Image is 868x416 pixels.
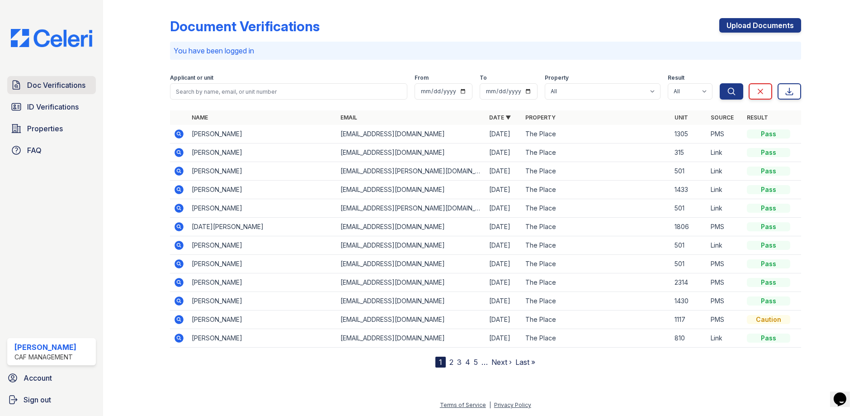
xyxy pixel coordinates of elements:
[711,114,734,121] a: Source
[494,402,531,408] a: Privacy Policy
[486,329,522,348] td: [DATE]
[486,292,522,311] td: [DATE]
[440,402,486,408] a: Terms of Service
[522,218,670,236] td: The Place
[489,114,511,121] a: Date ▼
[707,199,743,218] td: Link
[707,329,743,348] td: Link
[188,143,337,162] td: [PERSON_NAME]
[707,273,743,292] td: PMS
[671,311,707,329] td: 1117
[747,114,768,121] a: Result
[174,45,797,56] p: You have been logged in
[449,358,453,367] a: 2
[7,76,96,94] a: Doc Verifications
[671,162,707,181] td: 501
[337,292,486,311] td: [EMAIL_ADDRESS][DOMAIN_NAME]
[481,357,488,368] span: …
[707,292,743,311] td: PMS
[671,236,707,255] td: 501
[188,162,337,181] td: [PERSON_NAME]
[188,125,337,143] td: [PERSON_NAME]
[522,292,670,311] td: The Place
[4,391,99,409] a: Sign out
[747,204,790,213] div: Pass
[671,181,707,199] td: 1433
[675,114,688,121] a: Unit
[747,315,790,324] div: Caution
[486,311,522,329] td: [DATE]
[522,181,670,199] td: The Place
[474,358,478,367] a: 5
[435,357,446,368] div: 1
[707,181,743,199] td: Link
[525,114,556,121] a: Property
[707,311,743,329] td: PMS
[707,162,743,181] td: Link
[747,334,790,343] div: Pass
[707,255,743,273] td: PMS
[27,101,79,112] span: ID Verifications
[515,358,535,367] a: Last »
[489,402,491,408] div: |
[719,18,801,33] a: Upload Documents
[337,143,486,162] td: [EMAIL_ADDRESS][DOMAIN_NAME]
[188,181,337,199] td: [PERSON_NAME]
[486,143,522,162] td: [DATE]
[830,380,859,407] iframe: chat widget
[337,199,486,218] td: [EMAIL_ADDRESS][PERSON_NAME][DOMAIN_NAME]
[24,394,51,405] span: Sign out
[188,292,337,311] td: [PERSON_NAME]
[480,74,487,81] label: To
[14,353,76,362] div: CAF Management
[188,255,337,273] td: [PERSON_NAME]
[522,125,670,143] td: The Place
[465,358,470,367] a: 4
[24,373,52,383] span: Account
[747,222,790,231] div: Pass
[671,255,707,273] td: 501
[522,236,670,255] td: The Place
[27,123,63,134] span: Properties
[337,311,486,329] td: [EMAIL_ADDRESS][DOMAIN_NAME]
[747,148,790,157] div: Pass
[707,236,743,255] td: Link
[188,311,337,329] td: [PERSON_NAME]
[486,199,522,218] td: [DATE]
[188,273,337,292] td: [PERSON_NAME]
[7,141,96,159] a: FAQ
[671,292,707,311] td: 1430
[671,218,707,236] td: 1806
[170,83,407,100] input: Search by name, email, or unit number
[188,329,337,348] td: [PERSON_NAME]
[522,199,670,218] td: The Place
[486,273,522,292] td: [DATE]
[671,143,707,162] td: 315
[707,125,743,143] td: PMS
[522,329,670,348] td: The Place
[747,129,790,139] div: Pass
[707,143,743,162] td: Link
[747,259,790,268] div: Pass
[522,143,670,162] td: The Place
[188,236,337,255] td: [PERSON_NAME]
[747,296,790,306] div: Pass
[27,80,85,91] span: Doc Verifications
[486,255,522,273] td: [DATE]
[170,74,213,81] label: Applicant or unit
[668,74,684,81] label: Result
[170,18,320,34] div: Document Verifications
[337,255,486,273] td: [EMAIL_ADDRESS][DOMAIN_NAME]
[522,311,670,329] td: The Place
[27,145,42,156] span: FAQ
[491,358,512,367] a: Next ›
[522,273,670,292] td: The Place
[337,273,486,292] td: [EMAIL_ADDRESS][DOMAIN_NAME]
[671,199,707,218] td: 501
[415,74,429,81] label: From
[486,125,522,143] td: [DATE]
[337,181,486,199] td: [EMAIL_ADDRESS][DOMAIN_NAME]
[337,218,486,236] td: [EMAIL_ADDRESS][DOMAIN_NAME]
[14,342,76,353] div: [PERSON_NAME]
